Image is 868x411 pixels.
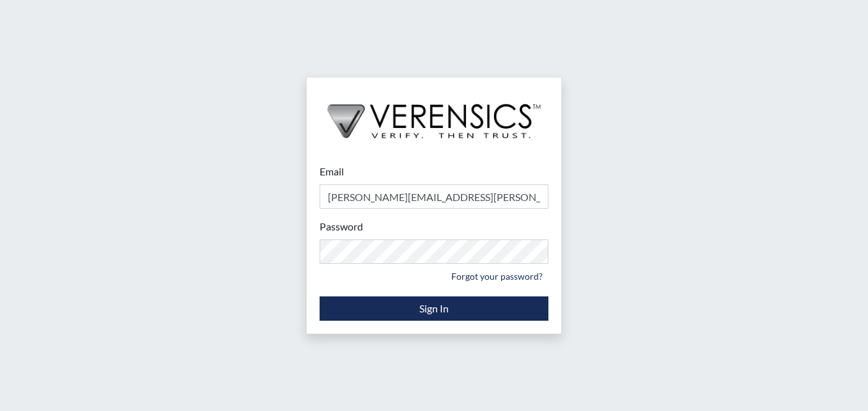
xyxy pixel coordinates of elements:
[320,219,363,234] label: Password
[446,266,548,286] a: Forgot your password?
[320,296,548,321] button: Sign In
[307,77,561,152] img: logo-wide-black.2aad4157.png
[320,164,344,179] label: Email
[320,184,548,209] input: Email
